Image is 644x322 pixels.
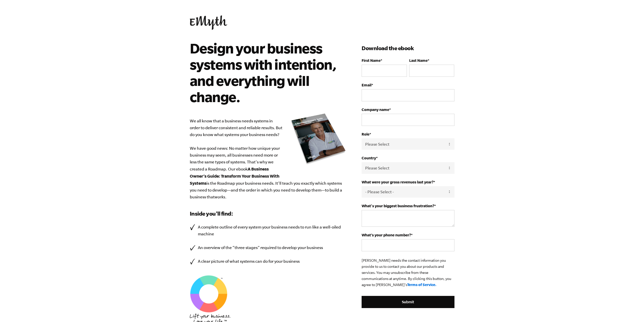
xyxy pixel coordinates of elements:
h2: Design your business systems with intention, and everything will change. [190,40,339,105]
span: Last Name [409,58,428,63]
li: A clear picture of what systems can do for your business [190,258,347,265]
span: Country [362,156,376,160]
span: Role [362,132,369,136]
p: We all know that a business needs systems in order to deliver consistent and reliable results. Bu... [190,118,347,200]
b: A Business Owner’s Guide: Transform Your Business With Systems [190,166,279,185]
img: EMyth [190,15,227,30]
span: Company name [362,107,389,112]
h3: Download the ebook [362,44,454,52]
span: First Name [362,58,381,63]
h3: Inside you'll find: [190,210,347,218]
li: A complete outline of every system your business needs to run like a well-oiled machine [190,224,347,237]
li: An overview of the “three stages” required to develop your business [190,244,347,251]
span: What’s your phone number? [362,233,411,237]
em: works [215,195,225,199]
span: What's your biggest business frustration? [362,204,434,208]
a: Terms of Service. [407,282,437,287]
span: What were your gross revenues last year? [362,180,433,184]
input: Submit [362,296,454,308]
img: EMyth SES TM Graphic [190,275,228,313]
img: new_roadmap_cover_093019 [291,113,346,165]
p: [PERSON_NAME] needs the contact information you provide to us to contact you about our products a... [362,257,454,288]
span: Email [362,83,371,87]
